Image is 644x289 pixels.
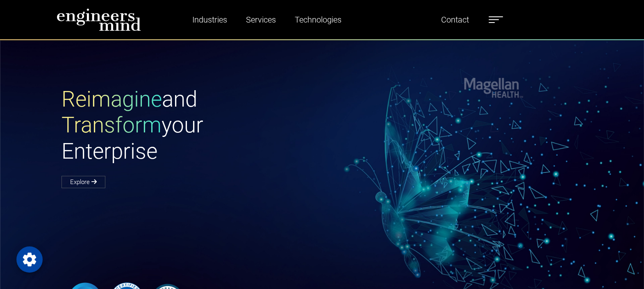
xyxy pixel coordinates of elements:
[291,10,345,29] a: Technologies
[243,10,279,29] a: Services
[57,8,141,31] img: logo
[61,86,322,165] h1: and your Enterprise
[189,10,230,29] a: Industries
[61,86,162,112] span: Reimagine
[438,10,472,29] a: Contact
[61,112,162,138] span: Transform
[61,176,105,188] a: Explore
